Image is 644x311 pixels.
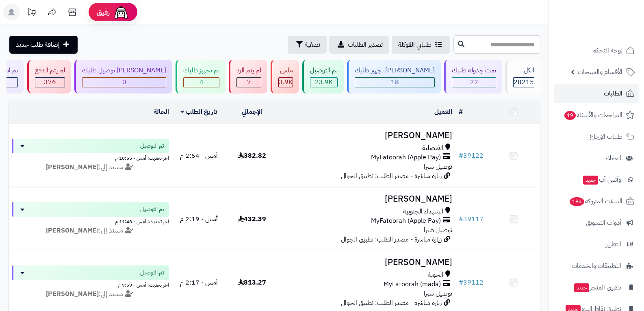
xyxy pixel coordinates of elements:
[371,153,441,162] span: MyFatoorah (Apple Pay)
[583,176,598,185] span: جديد
[398,40,432,50] span: طلباتي المُوكلة
[22,4,42,22] a: تحديثات المنصة
[564,111,576,120] span: 19
[180,151,218,161] span: أمس - 2:54 م
[355,66,435,75] div: [PERSON_NAME] تجهيز طلبك
[269,60,301,94] a: ملغي 3.9K
[35,78,65,87] div: 376
[590,131,622,142] span: طلبات الإرجاع
[434,107,452,117] a: العميل
[459,151,484,161] a: #39122
[554,148,639,168] a: العملاء
[282,194,453,204] h3: [PERSON_NAME]
[227,60,269,94] a: لم يتم الرد 7
[183,66,219,75] div: تم تجهيز طلبك
[12,280,169,289] div: اخر تحديث: أمس - 9:59 م
[514,77,534,87] span: 28215
[97,7,110,17] span: رفيق
[46,162,99,172] strong: [PERSON_NAME]
[572,260,621,272] span: التطبيقات والخدمات
[392,36,450,54] a: طلباتي المُوكلة
[592,45,622,56] span: لوحة التحكم
[12,153,169,162] div: اخر تحديث: أمس - 10:55 م
[452,66,496,75] div: تمت جدولة طلبك
[16,40,60,50] span: إضافة طلب جديد
[391,77,399,87] span: 18
[35,66,65,75] div: لم يتم الدفع
[582,174,621,185] span: وآتس آب
[504,60,542,94] a: الكل28215
[554,41,639,60] a: لوحة التحكم
[199,77,204,87] span: 4
[574,283,589,292] span: جديد
[422,144,443,153] span: الفيصلية
[554,191,639,211] a: السلات المتروكة184
[341,298,442,308] span: زيارة مباشرة - مصدر الطلب: تطبيق الجوال
[424,162,452,172] span: توصيل شبرا
[341,171,442,181] span: زيارة مباشرة - مصدر الطلب: تطبيق الجوال
[140,269,164,277] span: تم التوصيل
[82,78,166,87] div: 0
[459,214,463,224] span: #
[355,78,434,87] div: 18
[305,40,320,50] span: تصفية
[288,36,327,54] button: تصفية
[113,4,129,20] img: ai-face.png
[554,84,639,103] a: الطلبات
[310,78,337,87] div: 23920
[442,60,504,94] a: تمت جدولة طلبك 22
[589,20,636,37] img: logo-2.png
[329,36,389,54] a: تصدير الطلبات
[26,60,73,94] a: لم يتم الدفع 376
[44,77,56,87] span: 376
[606,239,621,250] span: التقارير
[578,66,622,78] span: الأقسام والمنتجات
[341,235,442,244] span: زيارة مباشرة - مصدر الطلب: تطبيق الجوال
[184,78,219,87] div: 4
[73,60,174,94] a: [PERSON_NAME] توصيل طلبك 0
[180,107,217,117] a: تاريخ الطلب
[6,289,175,299] div: مسند إلى:
[513,66,534,75] div: الكل
[586,217,621,228] span: أدوات التسويق
[424,289,452,298] span: توصيل شبرا
[554,127,639,146] a: طلبات الإرجاع
[554,170,639,189] a: وآتس آبجديد
[282,258,453,267] h3: [PERSON_NAME]
[237,78,261,87] div: 7
[238,151,266,161] span: 382.82
[180,214,218,224] span: أمس - 2:19 م
[604,88,622,99] span: الطلبات
[140,205,164,213] span: تم التوصيل
[554,256,639,276] a: التطبيقات والخدمات
[154,107,169,117] a: الحالة
[315,77,333,87] span: 23.9K
[554,105,639,125] a: المراجعات والأسئلة19
[238,278,266,287] span: 813.27
[180,278,218,287] span: أمس - 2:17 م
[12,217,169,225] div: اخر تحديث: أمس - 11:48 م
[278,66,293,75] div: ملغي
[282,131,453,140] h3: [PERSON_NAME]
[46,289,99,299] strong: [PERSON_NAME]
[459,107,463,117] a: #
[459,151,463,161] span: #
[452,78,496,87] div: 22
[428,270,443,280] span: الحوية
[384,280,441,289] span: MyFatoorah (mada)
[9,36,78,54] a: إضافة طلب جديد
[238,214,266,224] span: 432.39
[82,66,166,75] div: [PERSON_NAME] توصيل طلبك
[424,225,452,235] span: توصيل شبرا
[310,66,338,75] div: تم التوصيل
[569,196,622,207] span: السلات المتروكة
[236,66,261,75] div: لم يتم الرد
[459,278,484,287] a: #39112
[301,60,345,94] a: تم التوصيل 23.9K
[570,197,585,206] span: 184
[371,216,441,226] span: MyFatoorah (Apple Pay)
[279,77,293,87] span: 3.9K
[345,60,442,94] a: [PERSON_NAME] تجهيز طلبك 18
[459,278,463,287] span: #
[174,60,227,94] a: تم تجهيز طلبك 4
